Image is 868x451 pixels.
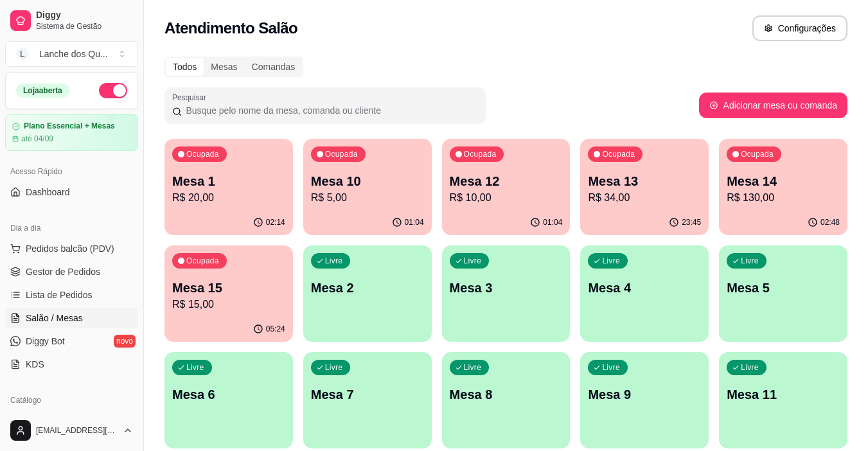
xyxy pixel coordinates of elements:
[303,352,432,448] button: LivreMesa 7
[36,425,118,436] span: [EMAIL_ADDRESS][DOMAIN_NAME]
[602,149,635,159] p: Ocupada
[26,242,114,255] span: Pedidos balcão (PDV)
[5,390,138,411] div: Catálogo
[303,139,432,235] button: OcupadaMesa 10R$ 5,0001:04
[450,385,563,403] p: Mesa 8
[5,238,138,259] button: Pedidos balcão (PDV)
[588,190,701,206] p: R$ 34,00
[580,139,709,235] button: OcupadaMesa 13R$ 34,0023:45
[588,172,701,190] p: Mesa 13
[325,149,358,159] p: Ocupada
[164,18,297,39] h2: Atendimento Salão
[266,217,285,227] p: 02:14
[164,352,293,448] button: LivreMesa 6
[727,190,840,206] p: R$ 130,00
[182,104,478,117] input: Pesquisar
[580,352,709,448] button: LivreMesa 9
[588,279,701,297] p: Mesa 4
[699,93,847,118] button: Adicionar mesa ou comanda
[36,10,133,21] span: Diggy
[245,58,303,76] div: Comandas
[727,172,840,190] p: Mesa 14
[682,217,701,227] p: 23:45
[741,149,774,159] p: Ocupada
[5,261,138,282] a: Gestor de Pedidos
[266,324,285,334] p: 05:24
[186,149,219,159] p: Ocupada
[464,149,497,159] p: Ocupada
[26,288,93,301] span: Lista de Pedidos
[311,279,424,297] p: Mesa 2
[36,21,133,31] span: Sistema de Gestão
[186,362,204,373] p: Livre
[588,385,701,403] p: Mesa 9
[311,190,424,206] p: R$ 5,00
[442,139,571,235] button: OcupadaMesa 12R$ 10,0001:04
[172,92,211,103] label: Pesquisar
[464,256,482,266] p: Livre
[727,279,840,297] p: Mesa 5
[442,245,571,342] button: LivreMesa 3
[450,172,563,190] p: Mesa 12
[16,84,69,98] div: Loja aberta
[186,256,219,266] p: Ocupada
[26,265,100,278] span: Gestor de Pedidos
[442,352,571,448] button: LivreMesa 8
[164,245,293,342] button: OcupadaMesa 15R$ 15,0005:24
[820,217,840,227] p: 02:48
[26,335,65,348] span: Diggy Bot
[172,279,285,297] p: Mesa 15
[303,245,432,342] button: LivreMesa 2
[5,415,138,446] button: [EMAIL_ADDRESS][DOMAIN_NAME]
[580,245,709,342] button: LivreMesa 4
[464,362,482,373] p: Livre
[543,217,562,227] p: 01:04
[325,362,343,373] p: Livre
[172,385,285,403] p: Mesa 6
[16,48,29,60] span: L
[172,190,285,206] p: R$ 20,00
[602,362,620,373] p: Livre
[5,218,138,238] div: Dia a dia
[5,114,138,151] a: Plano Essencial + Mesasaté 04/09
[39,48,108,60] div: Lanche dos Qu ...
[172,297,285,312] p: R$ 15,00
[5,182,138,202] a: Dashboard
[719,352,847,448] button: LivreMesa 11
[26,186,70,199] span: Dashboard
[99,83,127,98] button: Alterar Status
[405,217,424,227] p: 01:04
[727,385,840,403] p: Mesa 11
[26,358,44,371] span: KDS
[204,58,244,76] div: Mesas
[166,58,204,76] div: Todos
[450,190,563,206] p: R$ 10,00
[5,354,138,375] a: KDS
[21,134,53,144] article: até 04/09
[5,41,138,67] button: Select a team
[5,331,138,351] a: Diggy Botnovo
[5,308,138,328] a: Salão / Mesas
[24,121,115,131] article: Plano Essencial + Mesas
[5,5,138,36] a: DiggySistema de Gestão
[5,161,138,182] div: Acesso Rápido
[752,15,847,41] button: Configurações
[26,312,83,324] span: Salão / Mesas
[164,139,293,235] button: OcupadaMesa 1R$ 20,0002:14
[450,279,563,297] p: Mesa 3
[311,385,424,403] p: Mesa 7
[719,139,847,235] button: OcupadaMesa 14R$ 130,0002:48
[741,362,759,373] p: Livre
[5,285,138,305] a: Lista de Pedidos
[325,256,343,266] p: Livre
[172,172,285,190] p: Mesa 1
[311,172,424,190] p: Mesa 10
[741,256,759,266] p: Livre
[719,245,847,342] button: LivreMesa 5
[602,256,620,266] p: Livre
